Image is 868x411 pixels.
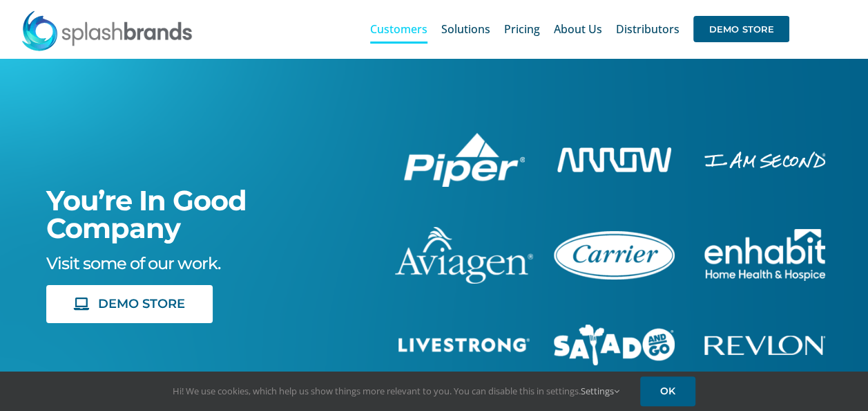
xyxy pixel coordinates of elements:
img: Arrow Store [557,147,671,172]
img: Enhabit Gear Store [704,229,825,280]
img: Revlon [704,336,825,355]
span: Pricing [504,24,540,35]
nav: Main Menu [370,7,789,51]
a: arrow-white [557,145,671,161]
a: revlon-flat-white [704,334,825,349]
a: Pricing [504,7,540,51]
span: DEMO STORE [98,297,185,311]
span: Customers [370,24,427,35]
a: piper-White [404,131,525,146]
a: Distributors [616,7,679,51]
img: aviagen-1C [395,227,533,284]
span: You’re In Good Company [46,183,247,245]
a: enhabit-stacked-white [704,149,825,165]
img: Livestrong Store [398,338,530,352]
span: About Us [554,24,602,35]
a: sng-1C [554,322,675,338]
a: carrier-1B [554,229,675,244]
a: enhabit-stacked-white [704,227,825,242]
img: SplashBrands.com Logo [21,10,193,51]
span: DEMO STORE [693,16,789,42]
span: Solutions [441,24,490,35]
a: DEMO STORE [693,7,789,51]
img: Piper Pilot Ship [404,133,525,187]
img: I Am Second Store [704,152,825,167]
img: Salad And Go Store [554,325,675,366]
a: DEMO STORE [46,285,213,323]
a: Settings [581,385,619,397]
span: Visit some of our work. [46,253,220,273]
span: Distributors [616,24,679,35]
a: livestrong-5E-website [398,336,530,351]
span: Hi! We use cookies, which help us show things more relevant to you. You can disable this in setti... [173,385,619,397]
a: Customers [370,7,427,51]
img: Carrier Brand Store [554,231,675,280]
a: OK [640,376,695,406]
